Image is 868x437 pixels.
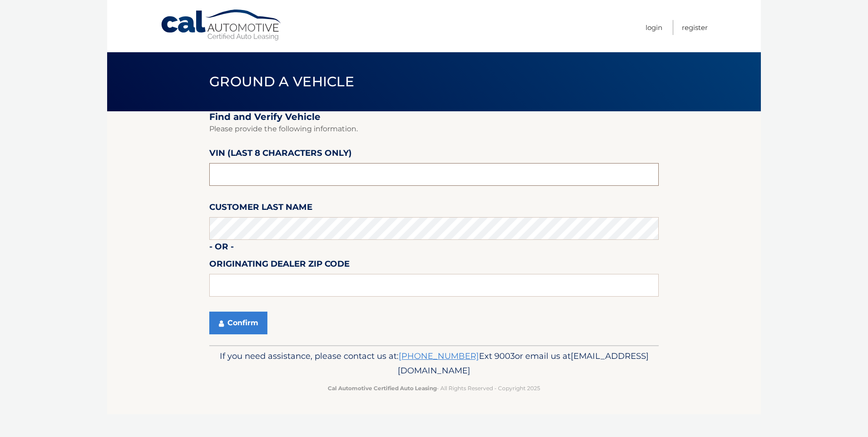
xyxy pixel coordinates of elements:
[646,20,662,35] a: Login
[215,349,653,378] p: If you need assistance, please contact us at: or email us at
[209,111,659,123] h2: Find and Verify Vehicle
[209,240,234,257] label: - or -
[399,351,479,361] a: [PHONE_NUMBER]
[209,73,354,90] span: Ground a Vehicle
[682,20,708,35] a: Register
[209,312,267,334] button: Confirm
[209,257,350,274] label: Originating Dealer Zip Code
[215,383,653,393] p: - All Rights Reserved - Copyright 2025
[209,146,352,163] label: VIN (last 8 characters only)
[209,123,659,135] p: Please provide the following information.
[160,9,283,41] a: Cal Automotive
[328,385,437,392] strong: Cal Automotive Certified Auto Leasing
[209,200,312,217] label: Customer Last Name
[399,351,515,361] span: Ext 9003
